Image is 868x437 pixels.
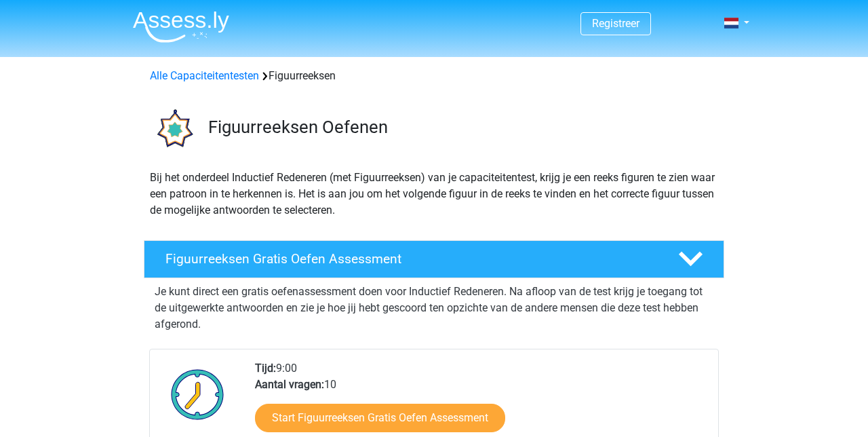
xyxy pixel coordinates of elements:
[150,69,259,82] a: Alle Capaciteitentesten
[208,117,713,138] h3: Figuurreeksen Oefenen
[133,11,229,43] img: Assessly
[150,170,718,218] p: Bij het onderdeel Inductief Redeneren (met Figuurreeksen) van je capaciteitentest, krijg je een r...
[144,100,202,158] img: figuurreeksen
[138,240,730,278] a: Figuurreeksen Gratis Oefen Assessment
[592,17,639,30] a: Registreer
[255,378,324,391] b: Aantal vragen:
[255,404,505,432] a: Start Figuurreeksen Gratis Oefen Assessment
[165,251,656,267] h4: Figuurreeksen Gratis Oefen Assessment
[255,362,276,375] b: Tijd:
[144,68,724,84] div: Figuurreeksen
[155,284,713,332] p: Je kunt direct een gratis oefenassessment doen voor Inductief Redeneren. Na afloop van de test kr...
[163,360,232,428] img: Klok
